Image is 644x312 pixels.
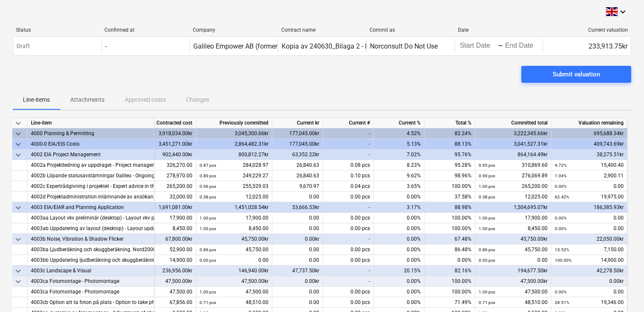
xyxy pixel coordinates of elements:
div: - [323,139,374,149]
div: 4003aa Layout vkv preliminär (desktop) - Layout vkv preliminary (desktop version) [31,213,151,223]
div: 0.00kr [272,276,323,287]
small: 62.42% [555,195,569,199]
div: 19,975.00 [555,192,624,202]
div: 0.00 pcs [323,213,374,223]
div: 409,743.69kr [551,139,628,149]
div: 0.00% [425,255,475,266]
div: 86.48% [425,244,475,255]
div: 0.00% [374,287,425,297]
div: 0.00% [374,244,425,255]
div: Kopia av 240630_Bilaga 2 - Prisschema Högstberget.pdf [282,42,450,50]
div: Current kr [272,118,323,128]
div: 0.00 [272,255,323,266]
div: 7,150.00 [555,244,624,255]
div: 17,900.00 [200,213,269,223]
div: 0.00 pcs [323,255,374,266]
div: 4003bb Uppdatering ljudberäkning och skuggberäkning. Nord2000 - Update sound calculation and shad... [31,255,151,266]
div: 45,750.00kr [475,234,551,244]
div: 0.00% [374,297,425,308]
div: 4003b Noise, Vibration & Shadow Flicker [31,234,151,244]
small: 0.00 pcs [479,258,495,263]
small: 0.89 pcs [200,174,216,178]
small: 0.00% [555,184,567,189]
div: 0.00% [374,213,425,223]
div: 0.00% [374,234,425,244]
div: 100.00% [425,181,475,192]
div: 88.98% [425,202,475,213]
div: 4002 EIA Project Management [31,149,151,160]
div: 255,529.03 [200,181,269,192]
div: 864,164.49kr [475,149,551,160]
div: 37.58% [425,192,475,202]
div: 100.00% [425,223,475,234]
div: 177,045.00kr [272,128,323,139]
div: 146,940.00kr [196,266,272,276]
p: Draft [16,42,30,51]
div: 9,670.97 [272,181,323,192]
div: Date [458,27,540,33]
div: 0.00 [555,223,624,234]
button: Submit valuation [521,66,631,83]
p: Attachments [70,95,104,104]
i: keyboard_arrow_down [618,7,628,17]
div: 7.02% [374,149,425,160]
div: - [323,234,374,244]
div: 4003cb Option att ta foton på plats - Option to take photos on site [31,297,151,308]
small: 0.95 pcs [479,163,495,168]
div: Previously committed [196,118,272,128]
div: 15,400.40 [555,160,624,171]
div: 17,900.00 [479,213,548,223]
small: 1.00 pcs [200,226,216,231]
div: 38,275.51kr [551,149,628,160]
div: - [105,42,107,50]
div: 0.00 pcs [323,192,374,202]
div: 82.24% [425,128,475,139]
div: 0.00 [555,181,624,192]
small: 0.71 pcs [200,300,216,305]
div: 88.13% [425,139,475,149]
div: 12,025.00 [479,192,548,202]
div: 4003ca Fotomontage - Photomontage [31,287,151,297]
div: 67.48% [425,234,475,244]
div: 4002d Projektadministration inlämnande av ansökan - Project administration submission of the appl... [31,192,151,202]
div: 47,737.50kr [272,266,323,276]
div: 0.00kr [272,234,323,244]
span: keyboard_arrow_down [13,118,23,128]
input: Start Date [458,40,498,52]
small: 0.96 pcs [200,184,216,189]
div: 0.08 pcs [323,160,374,171]
small: 0.99 pcs [479,174,495,178]
span: keyboard_arrow_down [13,129,23,139]
div: 800,812.27kr [196,149,272,160]
div: 0.00 [272,287,323,297]
div: 8,450.00 [200,223,269,234]
div: - [323,149,374,160]
span: keyboard_arrow_down [13,203,23,213]
div: 47,500.00kr [475,276,551,287]
small: 0.87 pcs [200,163,216,168]
div: 45,750.00kr [196,234,272,244]
div: Line-item [27,118,154,128]
p: Line-items [23,95,50,104]
div: 4003c Landscape & Visual [31,266,151,276]
span: keyboard_arrow_down [13,266,23,276]
div: 45,750.00 [479,244,548,255]
div: Commit as [370,27,451,33]
div: 4000-0 EIA/EIS Costs [31,139,151,149]
div: 695,688.34kr [551,128,628,139]
div: 1,504,695.07kr [475,202,551,213]
div: - [498,43,504,49]
div: 12,025.00 [200,192,269,202]
small: 1.00 pcs [479,216,495,220]
div: 53,666.53kr [272,202,323,213]
div: 0.00 pcs [323,223,374,234]
div: 98.96% [425,171,475,181]
small: 28.51% [555,300,569,305]
div: 265,200.00 [479,181,548,192]
div: Current % [374,118,425,128]
div: 249,229.27 [200,171,269,181]
div: 8.23% [374,160,425,171]
div: 0.00 pcs [323,244,374,255]
div: 4003ca Fotomontage - Photomontage [31,276,151,287]
small: 1.00 pcs [200,290,216,294]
